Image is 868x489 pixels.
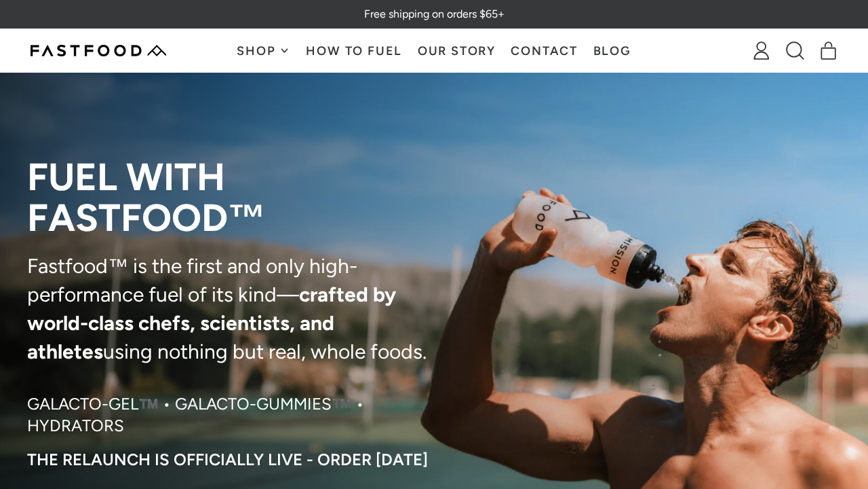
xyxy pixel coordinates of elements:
a: Our Story [410,29,504,72]
p: Galacto-Gel™️ • Galacto-Gummies™️ • Hydrators [27,393,460,437]
img: Fastfood [31,45,166,56]
p: The RELAUNCH IS OFFICIALLY LIVE - ORDER [DATE] [27,450,428,469]
span: Shop [237,45,279,57]
a: Contact [503,29,585,72]
button: Shop [229,29,298,72]
a: Blog [585,29,639,72]
p: Fuel with Fastfood™ [27,157,460,238]
a: How To Fuel [298,29,410,72]
p: Fastfood™ is the first and only high-performance fuel of its kind— using nothing but real, whole ... [27,252,460,366]
strong: crafted by world-class chefs, scientists, and athletes [27,282,396,364]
